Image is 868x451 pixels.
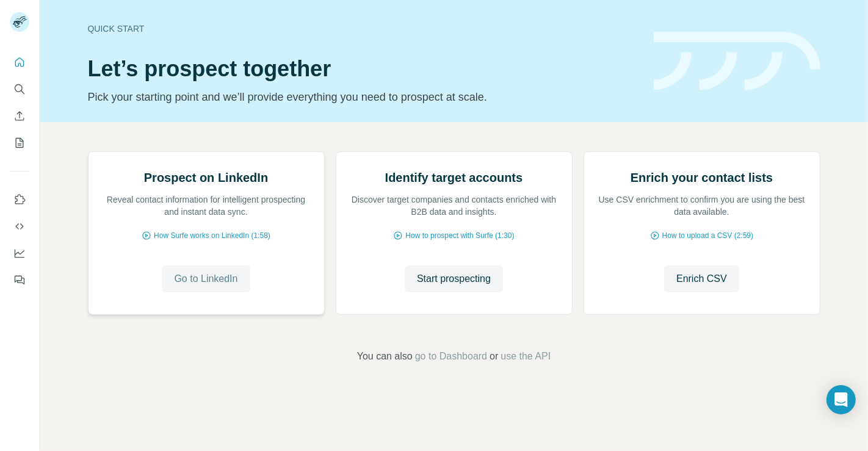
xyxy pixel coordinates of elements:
[415,349,487,364] button: go to Dashboard
[88,57,639,81] h1: Let’s prospect together
[88,23,639,35] div: Quick start
[405,230,514,241] span: How to prospect with Surfe (1:30)
[101,193,312,218] p: Reveal contact information for intelligent prospecting and instant data sync.
[664,265,739,292] button: Enrich CSV
[174,272,237,286] span: Go to LinkedIn
[490,349,498,364] span: or
[10,242,29,264] button: Dashboard
[631,169,773,186] h2: Enrich your contact lists
[144,169,268,186] h2: Prospect on LinkedIn
[88,88,639,106] p: Pick your starting point and we’ll provide everything you need to prospect at scale.
[385,169,523,186] h2: Identify target accounts
[357,349,413,364] span: You can also
[10,51,29,73] button: Quick start
[417,272,491,286] span: Start prospecting
[349,193,560,218] p: Discover target companies and contacts enriched with B2B data and insights.
[676,272,727,286] span: Enrich CSV
[654,32,820,91] img: banner
[10,215,29,237] button: Use Surfe API
[10,105,29,127] button: Enrich CSV
[826,385,856,414] div: Open Intercom Messenger
[162,265,250,292] button: Go to LinkedIn
[501,349,551,364] button: use the API
[10,78,29,100] button: Search
[596,193,808,218] p: Use CSV enrichment to confirm you are using the best data available.
[662,230,753,241] span: How to upload a CSV (2:59)
[405,265,503,292] button: Start prospecting
[10,189,29,211] button: Use Surfe on LinkedIn
[10,269,29,291] button: Feedback
[10,132,29,154] button: My lists
[154,230,270,241] span: How Surfe works on LinkedIn (1:58)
